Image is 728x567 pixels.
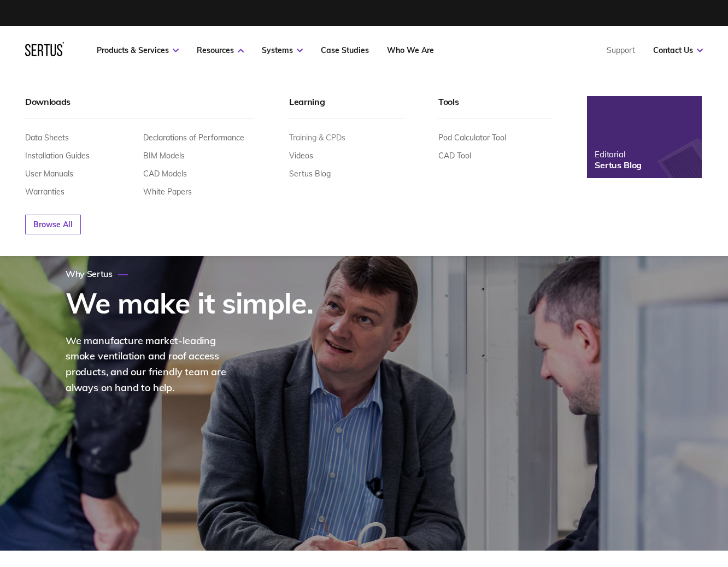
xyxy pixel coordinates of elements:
a: BIM Models [143,151,185,161]
a: Data Sheets [25,133,69,143]
a: White Papers [143,187,192,197]
div: Learning [289,96,403,119]
a: CAD Models [143,169,187,179]
a: Systems [262,45,303,55]
div: Why Sertus [66,268,128,279]
h1: We make it simple. [66,287,313,318]
div: Editorial [595,149,642,160]
a: Declarations of Performance [143,133,244,143]
a: CAD Tool [438,151,471,161]
a: User Manuals [25,169,73,179]
a: Pod Calculator Tool [438,133,506,143]
a: EditorialSertus Blog [587,96,702,178]
a: Resources [197,45,244,55]
div: Downloads [25,96,254,119]
a: Sertus Blog [289,169,331,179]
a: Who We Are [387,45,434,55]
iframe: Chat Widget [673,515,728,567]
a: Products & Services [97,45,179,55]
a: Training & CPDs [289,133,345,143]
a: Case Studies [321,45,369,55]
a: Contact Us [653,45,703,55]
a: Videos [289,151,313,161]
div: Tools [438,96,553,119]
a: Browse All [25,215,81,234]
a: Installation Guides [25,151,90,161]
a: Support [607,45,635,55]
div: Sertus Blog [595,160,642,170]
div: We manufacture market-leading smoke ventilation and roof access products, and our friendly team a... [66,333,246,396]
a: Warranties [25,187,64,197]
